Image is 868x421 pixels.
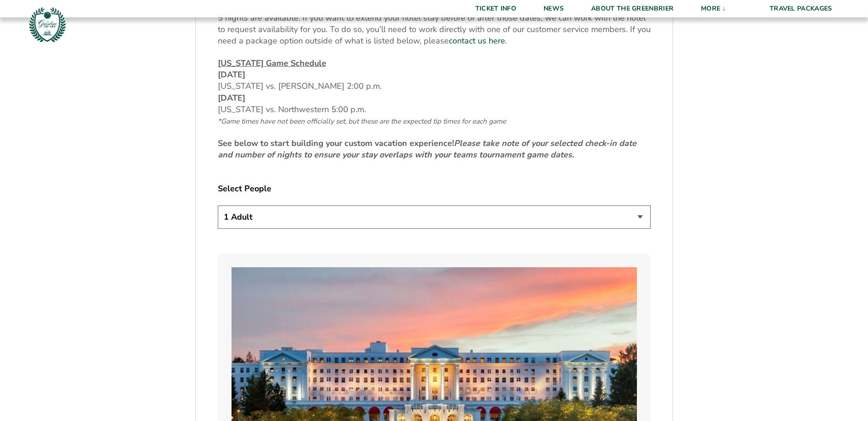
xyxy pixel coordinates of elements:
[218,69,245,80] strong: [DATE]
[27,5,67,44] img: Greenbrier Tip-Off
[218,138,636,160] em: Please take note of your selected check-in date and number of nights to ensure your stay overlaps...
[218,183,651,194] label: Select People
[218,92,245,103] strong: [DATE]
[218,58,651,127] p: [US_STATE] vs. [PERSON_NAME] 2:00 p.m. [US_STATE] vs. Northwestern 5:00 p.m.
[218,117,506,126] span: *Game times have not been officially set, but these are the expected tip times for each game
[449,35,505,47] a: contact us here
[218,138,636,160] strong: See below to start building your custom vacation experience!
[218,0,651,46] span: Custom packages ranging from 3 to 5 nights are available. If you want to extend your hotel stay b...
[505,35,507,46] span: .
[218,58,326,69] u: [US_STATE] Game Schedule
